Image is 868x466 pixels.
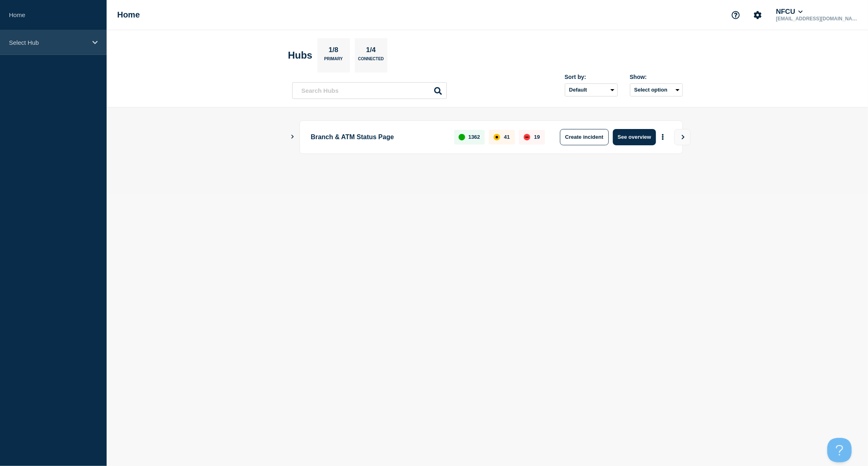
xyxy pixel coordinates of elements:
[774,8,805,16] button: NFCU
[774,16,859,22] p: [EMAIL_ADDRESS][DOMAIN_NAME]
[291,134,295,140] button: Show Connected Hubs
[630,74,683,80] div: Show:
[565,74,618,80] div: Sort by:
[613,129,656,145] button: See overview
[117,10,140,20] h1: Home
[288,50,313,61] h2: Hubs
[674,129,691,145] button: View
[324,57,343,65] p: Primary
[524,134,530,140] div: down
[827,438,852,462] iframe: Help Scout Beacon - Open
[560,129,609,145] button: Create incident
[658,129,668,144] button: More actions
[468,134,480,140] p: 1362
[504,134,509,140] p: 41
[326,46,341,57] p: 1/8
[565,83,618,96] select: Sort by
[292,82,447,99] input: Search Hubs
[9,39,87,46] p: Select Hub
[727,7,744,24] button: Support
[358,57,384,65] p: Connected
[749,7,766,24] button: Account settings
[311,129,445,145] p: Branch & ATM Status Page
[534,134,540,140] p: 19
[363,46,379,57] p: 1/4
[494,134,500,140] div: affected
[459,134,465,140] div: up
[630,83,683,96] button: Select option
